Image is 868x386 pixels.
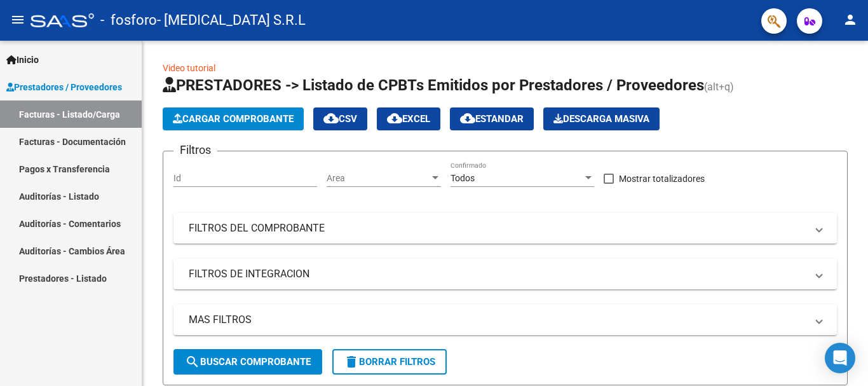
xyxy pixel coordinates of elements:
[387,111,402,126] mat-icon: cloud_download
[619,171,705,186] span: Mostrar totalizadores
[553,113,649,125] span: Descarga Masiva
[173,305,837,335] mat-expansion-panel-header: MAS FILTROS
[332,349,447,375] button: Borrar Filtros
[460,113,524,125] span: Estandar
[460,111,475,126] mat-icon: cloud_download
[825,343,855,373] div: Open Intercom Messenger
[323,111,339,126] mat-icon: cloud_download
[704,81,734,93] span: (alt+q)
[6,80,122,94] span: Prestadores / Proveedores
[163,76,704,94] span: PRESTADORES -> Listado de CPBTs Emitidos por Prestadores / Proveedores
[387,113,430,125] span: EXCEL
[313,107,367,130] button: CSV
[377,107,440,130] button: EXCEL
[451,173,475,183] span: Todos
[327,173,430,184] span: Area
[173,213,837,244] mat-expansion-panel-header: FILTROS DEL COMPROBANTE
[173,349,322,375] button: Buscar Comprobante
[10,12,25,27] mat-icon: menu
[189,221,806,235] mat-panel-title: FILTROS DEL COMPROBANTE
[173,113,294,125] span: Cargar Comprobante
[185,354,200,369] mat-icon: search
[843,12,858,27] mat-icon: person
[100,6,157,34] span: - fosforo
[323,113,357,125] span: CSV
[543,107,660,130] app-download-masive: Descarga masiva de comprobantes (adjuntos)
[185,356,311,368] span: Buscar Comprobante
[450,107,534,130] button: Estandar
[157,6,306,34] span: - [MEDICAL_DATA] S.R.L
[6,53,39,67] span: Inicio
[189,313,806,327] mat-panel-title: MAS FILTROS
[189,267,806,281] mat-panel-title: FILTROS DE INTEGRACION
[173,141,217,159] h3: Filtros
[344,354,359,369] mat-icon: delete
[344,356,435,368] span: Borrar Filtros
[163,63,215,73] a: Video tutorial
[543,107,660,130] button: Descarga Masiva
[173,259,837,289] mat-expansion-panel-header: FILTROS DE INTEGRACION
[163,107,304,130] button: Cargar Comprobante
